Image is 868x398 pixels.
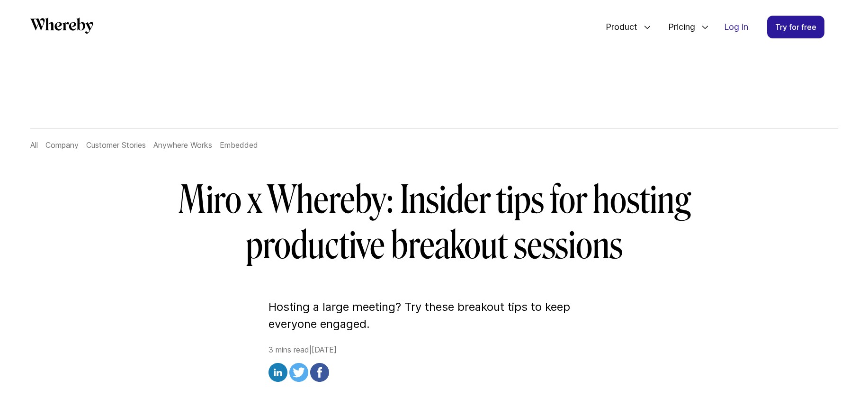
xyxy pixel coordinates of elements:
[30,18,93,37] a: Whereby
[289,363,308,382] img: twitter
[30,140,38,150] a: All
[268,363,287,382] img: linkedin
[30,18,93,34] svg: Whereby
[596,11,640,43] span: Product
[268,344,600,385] div: 3 mins read | [DATE]
[45,140,79,150] a: Company
[161,177,707,268] h1: Miro x Whereby: Insider tips for hosting productive breakout sessions
[268,298,600,333] p: Hosting a large meeting? Try these breakout tips to keep everyone engaged.
[659,11,698,43] span: Pricing
[220,140,258,150] a: Embedded
[153,140,212,150] a: Anywhere Works
[86,140,146,150] a: Customer Stories
[767,16,824,38] a: Try for free
[716,16,756,38] a: Log in
[310,363,329,382] img: facebook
